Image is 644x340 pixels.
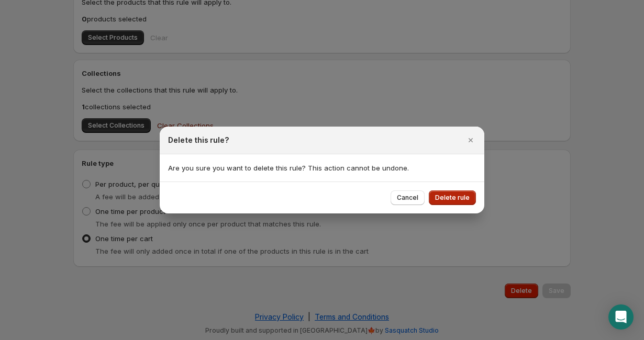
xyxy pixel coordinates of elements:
button: Delete rule [429,190,476,205]
p: Are you sure you want to delete this rule? This action cannot be undone. [168,163,476,173]
span: Cancel [397,194,418,202]
button: Close [463,133,478,148]
span: Delete rule [435,194,470,202]
button: Cancel [391,190,425,205]
h2: Delete this rule? [168,135,229,145]
div: Open Intercom Messenger [608,304,634,330]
